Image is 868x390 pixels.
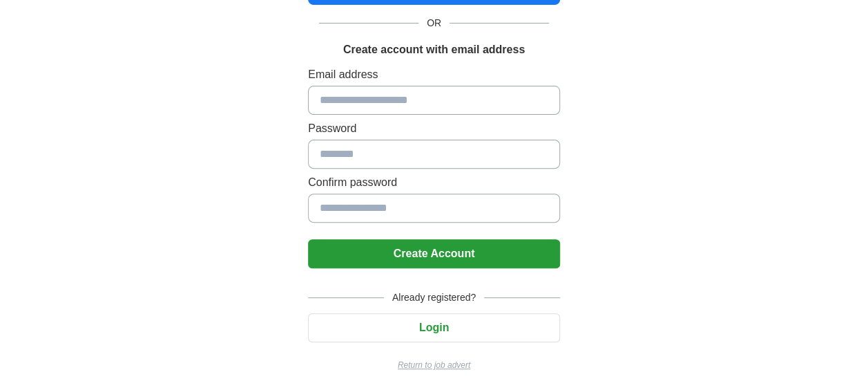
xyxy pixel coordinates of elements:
[343,41,525,58] h1: Create account with email address
[384,290,484,305] span: Already registered?
[308,359,560,371] a: Return to job advert
[308,174,560,191] label: Confirm password
[308,66,560,83] label: Email address
[308,322,560,333] a: Login
[308,313,560,342] button: Login
[308,239,560,268] button: Create Account
[308,120,560,137] label: Password
[418,16,450,30] span: OR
